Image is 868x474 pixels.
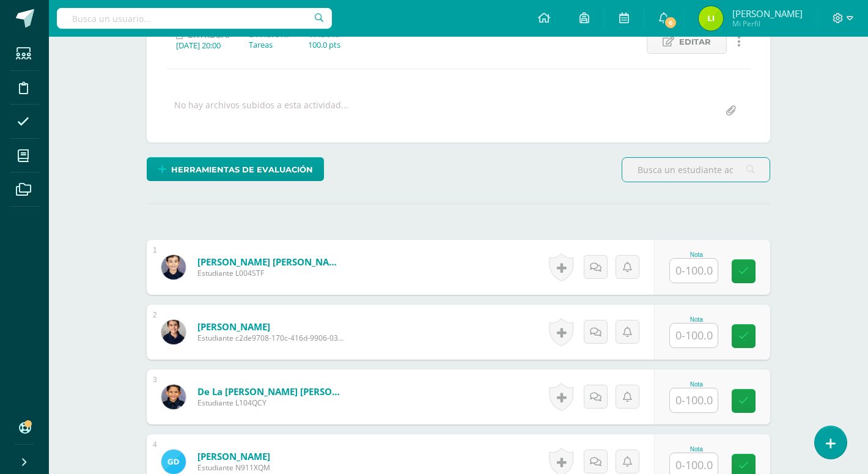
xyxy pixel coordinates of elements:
span: Estudiante L104QCY [197,398,344,408]
img: 52add4e275abe67bcfe05d3f47df16cf.png [161,320,186,344]
div: Nota [669,251,723,258]
span: [PERSON_NAME] [732,7,803,20]
span: Estudiante N911XQM [197,462,270,473]
div: 100.0 pts [308,39,340,50]
span: Estudiante L004STF [197,268,344,278]
span: Mi Perfil [732,18,803,29]
span: Herramientas de evaluación [171,158,313,181]
div: No hay archivos subidos a esta actividad... [174,99,348,123]
a: [PERSON_NAME] [197,450,270,462]
div: Nota [669,381,723,388]
img: e195f5732fd4fd95dde06d008de11b16.png [699,6,723,31]
input: 0-100.0 [670,259,718,283]
input: 0-100.0 [670,324,718,347]
img: 73d672aa8e35ff4a4f929e848b12f438.png [161,450,186,474]
span: 6 [664,16,677,29]
a: De la [PERSON_NAME] [PERSON_NAME] [197,385,344,398]
input: Busca un usuario... [57,8,332,29]
img: 1bd97c6ebe84f7afad30334cf693b6dc.png [161,385,186,409]
input: 0-100.0 [670,388,718,412]
div: Tareas [249,39,289,50]
input: Busca un estudiante aquí... [622,158,770,182]
span: Estudiante c2de9708-170c-416d-9906-03a434e94d96 [197,333,344,343]
div: Nota [669,446,723,453]
a: [PERSON_NAME] [197,320,344,333]
div: [DATE] 20:00 [176,40,229,51]
a: [PERSON_NAME] [PERSON_NAME] [197,256,344,268]
img: f31876f03edbe0e02963a189f58a2a6f.png [161,255,186,280]
span: Editar [679,31,711,53]
a: Herramientas de evaluación [147,157,324,181]
div: Nota [669,316,723,323]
